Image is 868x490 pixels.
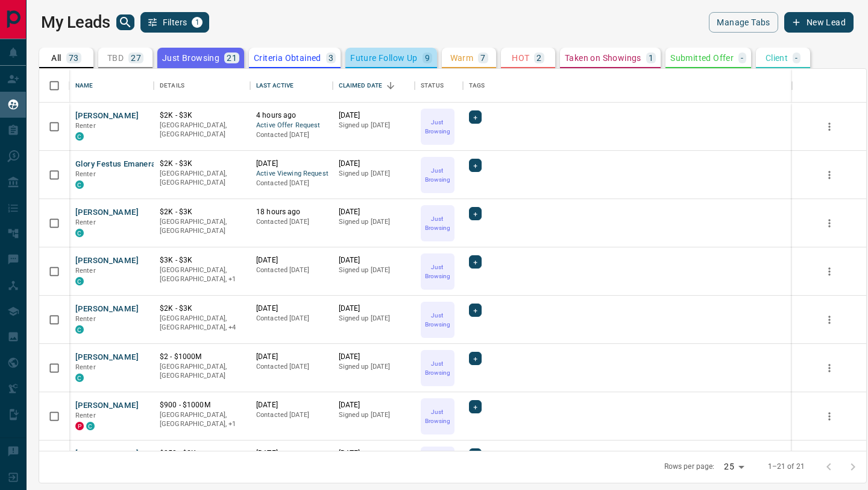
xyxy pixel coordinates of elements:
[160,314,244,332] p: Etobicoke, North York, West End, Toronto
[256,69,294,103] div: Last Active
[256,217,327,227] p: Contacted [DATE]
[820,311,838,329] button: more
[131,54,141,62] p: 27
[160,255,244,266] p: $3K - $3K
[820,262,838,281] button: more
[69,54,79,62] p: 73
[339,207,409,217] p: [DATE]
[473,449,477,461] span: +
[256,159,327,169] p: [DATE]
[256,207,327,217] p: 18 hours ago
[422,311,453,329] p: Just Browsing
[422,407,453,425] p: Just Browsing
[719,458,748,476] div: 25
[422,262,453,281] p: Just Browsing
[160,110,244,121] p: $2K - $3K
[768,462,805,472] p: 1–21 of 21
[820,359,838,377] button: more
[75,170,96,178] span: Renter
[450,54,474,62] p: Warm
[339,410,409,420] p: Signed up [DATE]
[422,214,453,232] p: Just Browsing
[339,255,409,266] p: [DATE]
[160,159,244,169] p: $2K - $3K
[422,118,453,136] p: Just Browsing
[75,110,139,122] button: [PERSON_NAME]
[339,448,409,459] p: [DATE]
[473,304,477,316] span: +
[333,69,415,103] div: Claimed Date
[160,121,244,139] p: [GEOGRAPHIC_DATA], [GEOGRAPHIC_DATA]
[107,54,124,62] p: TBD
[339,266,409,275] p: Signed up [DATE]
[473,111,477,123] span: +
[473,159,477,171] span: +
[473,256,477,268] span: +
[160,266,244,284] p: Toronto
[75,122,96,130] span: Renter
[422,359,453,377] p: Just Browsing
[256,352,327,362] p: [DATE]
[415,69,463,103] div: Status
[339,217,409,227] p: Signed up [DATE]
[227,54,237,62] p: 21
[41,13,110,32] h1: My Leads
[75,363,96,371] span: Renter
[254,54,321,62] p: Criteria Obtained
[350,54,417,62] p: Future Follow Up
[469,255,482,269] div: +
[536,54,541,62] p: 2
[116,14,134,30] button: search button
[256,304,327,314] p: [DATE]
[469,400,482,413] div: +
[256,400,327,410] p: [DATE]
[339,69,383,103] div: Claimed Date
[256,255,327,266] p: [DATE]
[160,400,244,410] p: $900 - $1000M
[339,314,409,323] p: Signed up [DATE]
[820,118,838,136] button: more
[75,352,139,363] button: [PERSON_NAME]
[75,315,96,323] span: Renter
[75,277,84,285] div: condos.ca
[784,12,854,33] button: New Lead
[75,132,84,141] div: condos.ca
[75,422,84,430] div: property.ca
[649,54,653,62] p: 1
[463,69,792,103] div: Tags
[160,362,244,381] p: [GEOGRAPHIC_DATA], [GEOGRAPHIC_DATA]
[51,54,61,62] p: All
[160,217,244,236] p: [GEOGRAPHIC_DATA], [GEOGRAPHIC_DATA]
[75,69,93,103] div: Name
[256,410,327,420] p: Contacted [DATE]
[670,54,734,62] p: Submitted Offer
[820,214,838,232] button: more
[469,448,482,462] div: +
[766,54,788,62] p: Client
[75,374,84,382] div: condos.ca
[160,448,244,459] p: $950 - $2K
[160,169,244,188] p: [GEOGRAPHIC_DATA], [GEOGRAPHIC_DATA]
[469,69,485,103] div: Tags
[469,207,482,220] div: +
[75,255,139,267] button: [PERSON_NAME]
[75,207,139,218] button: [PERSON_NAME]
[512,54,529,62] p: HOT
[75,159,167,170] button: Glory Festus Emanerame
[480,54,485,62] p: 7
[339,121,409,130] p: Signed up [DATE]
[75,325,84,334] div: condos.ca
[473,208,477,220] span: +
[565,54,641,62] p: Taken on Showings
[75,304,139,315] button: [PERSON_NAME]
[256,121,327,131] span: Active Offer Request
[329,54,333,62] p: 3
[382,77,399,94] button: Sort
[795,54,797,62] p: -
[469,304,482,317] div: +
[160,207,244,217] p: $2K - $3K
[339,362,409,372] p: Signed up [DATE]
[820,407,838,425] button: more
[256,266,327,275] p: Contacted [DATE]
[75,267,96,275] span: Renter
